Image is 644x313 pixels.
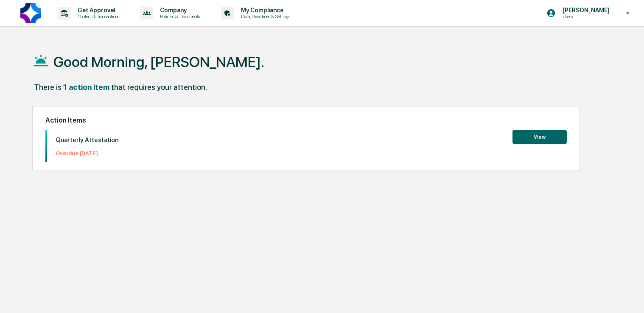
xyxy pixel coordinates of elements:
p: Content & Transactions [71,14,123,20]
p: My Compliance [234,7,294,14]
div: that requires your attention. [111,83,207,92]
p: [PERSON_NAME] [556,7,614,14]
h1: Good Morning, [PERSON_NAME]. [53,53,264,70]
button: View [512,130,567,144]
h2: Action Items [45,116,567,124]
img: logo [20,3,41,23]
p: Company [153,7,204,14]
p: Overdue: [DATE] [56,150,118,156]
p: Users [556,14,614,20]
p: Data, Deadlines & Settings [234,14,294,20]
p: Quarterly Attestation [56,136,118,144]
div: 1 action item [63,83,109,92]
div: There is [34,83,62,92]
a: View [512,132,567,140]
p: Get Approval [71,7,123,14]
p: Policies & Documents [153,14,204,20]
